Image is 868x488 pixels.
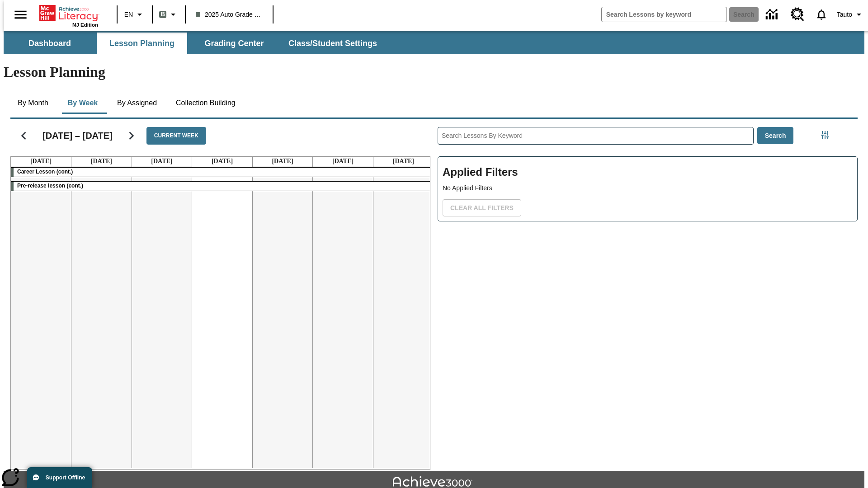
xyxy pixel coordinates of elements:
button: Open side menu [7,1,34,28]
div: Applied Filters [438,156,858,221]
button: Profile/Settings [833,6,868,23]
button: By Month [10,92,56,114]
a: September 25, 2025 [210,157,235,166]
button: Current Week [146,127,206,145]
span: Support Offline [46,474,85,481]
button: Class/Student Settings [281,33,384,54]
button: By Week [60,92,105,114]
div: Home [39,3,98,28]
a: September 28, 2025 [391,157,416,166]
span: NJ Edition [72,22,98,28]
a: September 23, 2025 [89,157,114,166]
p: No Applied Filters [443,183,853,193]
span: B [160,9,165,20]
div: Career Lesson (cont.) [11,168,434,177]
button: Collection Building [169,92,243,114]
button: Search [757,127,794,145]
button: Lesson Planning [97,33,187,54]
button: By Assigned [110,92,164,114]
span: Lesson Planning [109,38,175,49]
a: Data Center [760,2,785,27]
span: 2025 Auto Grade 1 B [196,10,263,19]
div: Calendar [3,115,430,470]
button: Previous [12,124,35,147]
button: Language: EN, Select a language [120,6,149,23]
span: Class/Student Settings [288,38,377,49]
h1: Lesson Planning [4,64,864,80]
span: Career Lesson (cont.) [17,169,73,175]
a: September 24, 2025 [149,157,174,166]
a: September 27, 2025 [330,157,355,166]
span: Grading Center [204,38,264,49]
input: search field [602,7,726,22]
button: Filters Side menu [816,126,834,144]
a: September 26, 2025 [270,157,295,166]
div: Pre-release lesson (cont.) [11,182,434,191]
span: EN [124,10,133,19]
button: Next [120,124,143,147]
input: Search Lessons By Keyword [438,127,753,144]
button: Dashboard [5,33,95,54]
div: Search [430,115,858,470]
a: Notifications [810,3,833,26]
button: Support Offline [27,467,92,488]
a: September 22, 2025 [28,157,53,166]
div: SubNavbar [4,31,864,54]
h2: [DATE] – [DATE] [42,130,113,141]
button: Boost Class color is gray green. Change class color [156,6,182,23]
div: SubNavbar [4,33,385,54]
span: Tauto [837,10,852,19]
span: Pre-release lesson (cont.) [17,183,83,189]
button: Grading Center [189,33,279,54]
span: Dashboard [28,38,71,49]
h2: Applied Filters [443,161,853,183]
a: Home [39,4,98,22]
a: Resource Center, Will open in new tab [785,2,810,27]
